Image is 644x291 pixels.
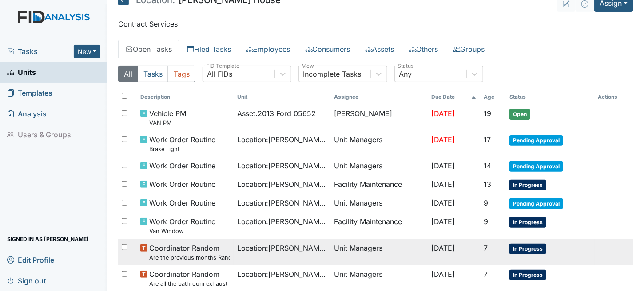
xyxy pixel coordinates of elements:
th: Toggle SortBy [137,89,234,105]
td: Facility Maintenance [331,213,428,239]
th: Toggle SortBy [234,89,330,105]
a: Filed Tasks [179,40,239,58]
span: Location : [PERSON_NAME] House [237,243,327,253]
a: Assets [358,40,402,58]
span: Pending Approval [509,198,563,209]
small: Van Window [149,227,215,235]
span: 19 [484,109,491,118]
a: Tasks [7,46,74,57]
span: Signed in as [PERSON_NAME] [7,232,89,246]
span: 14 [484,161,491,170]
span: [DATE] [431,109,455,118]
span: Location : [PERSON_NAME] House [237,160,327,171]
div: Any [399,69,412,79]
a: Open Tasks [118,40,179,58]
div: All FIDs [207,69,233,79]
button: All [118,66,138,82]
a: Groups [446,40,493,58]
span: Coordinator Random Are the previous months Random Inspections completed? [149,243,230,262]
button: New [74,45,100,58]
div: Incomplete Tasks [303,69,362,79]
th: Actions [595,89,633,105]
a: Others [402,40,446,58]
span: Location : [PERSON_NAME] House [237,179,327,190]
p: Contract Services [118,19,633,29]
span: In Progress [509,180,546,190]
span: Work Order Routine [149,179,215,190]
span: [DATE] [431,270,455,279]
td: Unit Managers [331,131,428,157]
span: Coordinator Random Are all the bathroom exhaust fan covers clean and dust free? [149,269,230,288]
span: Work Order Routine [149,198,215,208]
span: Templates [7,86,52,100]
button: Tasks [138,66,168,82]
span: Work Order Routine Brake Light [149,134,215,153]
span: Pending Approval [509,161,563,172]
span: [DATE] [431,161,455,170]
th: Toggle SortBy [506,89,594,105]
span: 7 [484,270,488,279]
span: [DATE] [431,217,455,226]
td: Unit Managers [331,157,428,175]
span: Analysis [7,107,47,121]
span: [DATE] [431,244,455,252]
a: Employees [239,40,298,58]
span: 7 [484,244,488,252]
span: Sign out [7,274,46,287]
td: Unit Managers [331,194,428,213]
span: Units [7,66,36,79]
input: Toggle All Rows Selected [122,93,127,99]
button: Tags [168,66,195,82]
span: 13 [484,180,491,189]
span: 17 [484,135,491,144]
td: Unit Managers [331,239,428,265]
span: Location : [PERSON_NAME] House [237,216,327,227]
small: Are all the bathroom exhaust fan covers clean and dust free? [149,279,230,288]
th: Toggle SortBy [480,89,506,105]
small: Brake Light [149,145,215,153]
td: [PERSON_NAME] [331,105,428,131]
span: In Progress [509,270,546,280]
span: 9 [484,217,488,226]
td: Facility Maintenance [331,175,428,194]
span: Pending Approval [509,135,563,146]
a: Consumers [298,40,358,58]
span: Location : [PERSON_NAME] House [237,134,327,145]
small: VAN PM [149,119,186,127]
span: Open [509,109,530,120]
span: In Progress [509,244,546,254]
span: [DATE] [431,180,455,189]
span: [DATE] [431,135,455,144]
span: 9 [484,198,488,207]
th: Assignee [331,89,428,105]
span: Vehicle PM VAN PM [149,108,186,127]
span: Edit Profile [7,253,54,267]
span: [DATE] [431,198,455,207]
div: Type filter [118,66,195,82]
small: Are the previous months Random Inspections completed? [149,253,230,262]
span: Location : [PERSON_NAME] House [237,269,327,279]
span: In Progress [509,217,546,228]
span: Work Order Routine Van Window [149,216,215,235]
th: Toggle SortBy [428,89,480,105]
span: Location : [PERSON_NAME] House [237,198,327,208]
span: Work Order Routine [149,160,215,171]
span: Asset : 2013 Ford 05652 [237,108,316,119]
